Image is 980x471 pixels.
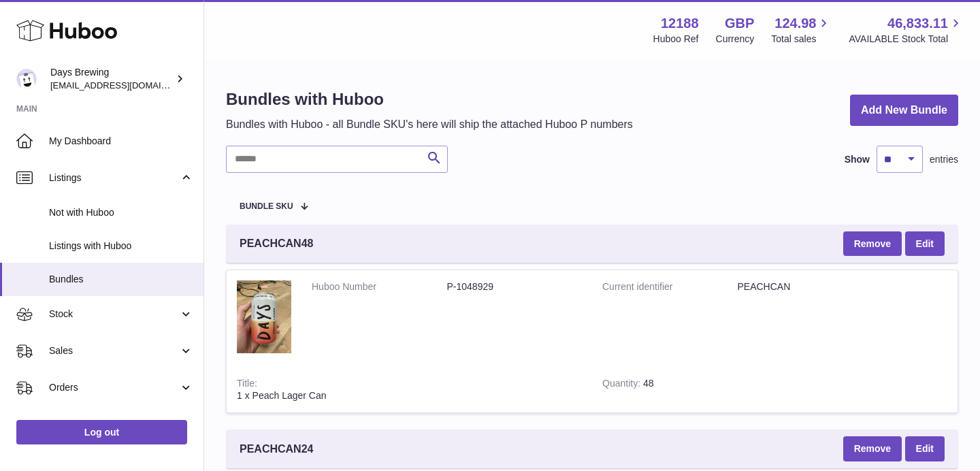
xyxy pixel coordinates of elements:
[887,14,948,33] span: 46,833.11
[771,33,832,46] span: Total sales
[774,14,816,33] span: 124.98
[845,153,870,166] label: Show
[849,14,964,46] a: 46,833.11 AVAILABLE Stock Total
[738,280,873,293] dd: PEACHCAN
[602,280,738,293] dt: Current identifier
[49,172,179,184] span: Listings
[240,202,293,211] span: Bundle SKU
[602,378,643,392] strong: Quantity
[843,231,902,256] button: Remove
[771,14,832,46] a: 124.98 Total sales
[850,95,958,127] a: Add New Bundle
[50,80,200,91] span: [EMAIL_ADDRESS][DOMAIN_NAME]
[592,367,723,413] td: 48
[843,436,902,461] button: Remove
[725,14,754,33] strong: GBP
[16,420,187,444] a: Log out
[49,381,179,394] span: Orders
[905,436,945,461] a: Edit
[16,69,37,89] img: helena@daysbrewing.com
[661,14,699,33] strong: 12188
[653,33,699,46] div: Huboo Ref
[237,378,257,392] strong: Title
[312,280,447,293] dt: Huboo Number
[49,308,179,321] span: Stock
[237,280,291,353] img: 1 x Peach Lager Can
[50,66,173,92] div: Days Brewing
[49,206,193,219] span: Not with Huboo
[237,389,582,402] div: 1 x Peach Lager Can
[447,280,583,293] dd: P-1048929
[49,344,179,357] span: Sales
[49,135,193,148] span: My Dashboard
[49,273,193,286] span: Bundles
[905,231,945,256] a: Edit
[49,240,193,253] span: Listings with Huboo
[930,153,958,166] span: entries
[226,88,633,110] h1: Bundles with Huboo
[716,33,755,46] div: Currency
[240,236,313,251] span: PEACHCAN48
[849,33,964,46] span: AVAILABLE Stock Total
[226,117,633,132] p: Bundles with Huboo - all Bundle SKU's here will ship the attached Huboo P numbers
[240,442,313,457] span: PEACHCAN24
